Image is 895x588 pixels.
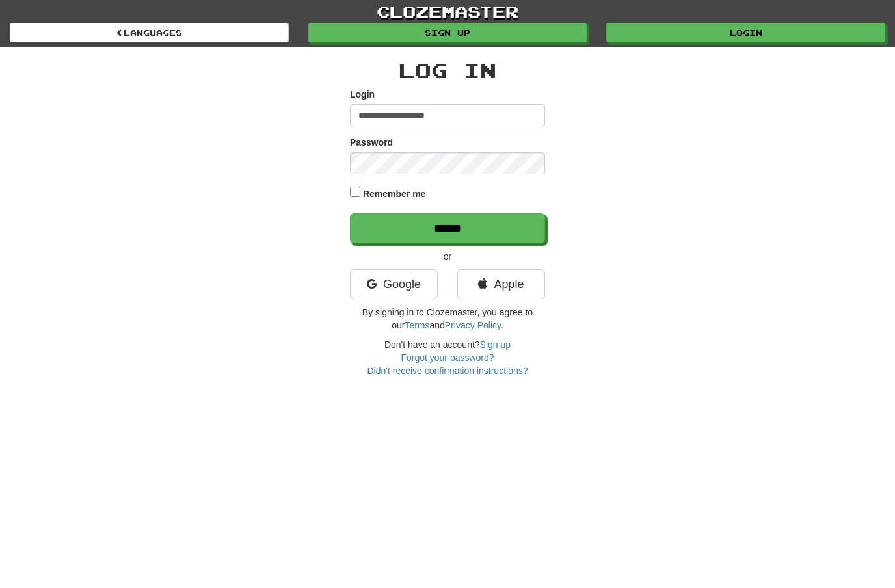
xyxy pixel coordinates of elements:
a: Sign up [480,340,511,350]
a: Google [350,269,438,299]
p: By signing in to Clozemaster, you agree to our and . [350,306,545,332]
p: or [350,250,545,263]
a: Apple [457,269,545,299]
a: Forgot your password? [401,353,494,363]
a: Terms [405,320,429,330]
label: Login [350,88,375,101]
a: Languages [10,23,289,42]
a: Didn't receive confirmation instructions? [367,366,528,376]
div: Don't have an account? [350,338,545,377]
label: Password [350,136,393,149]
h2: Log In [350,60,545,81]
a: Login [606,23,885,42]
a: Sign up [308,23,587,42]
a: Privacy Policy [445,320,501,330]
label: Remember me [363,187,426,200]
